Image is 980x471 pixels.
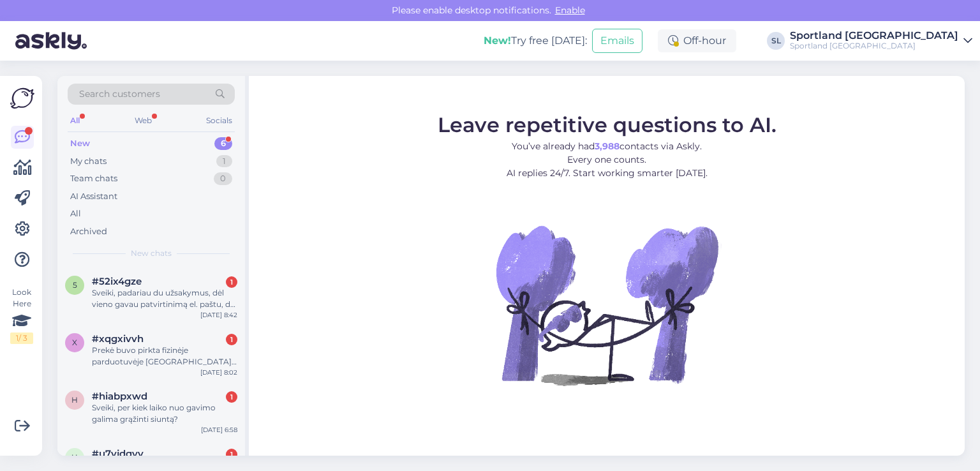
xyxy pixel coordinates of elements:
div: Archived [70,225,107,238]
b: 3,988 [595,140,620,151]
img: Askly Logo [10,86,34,110]
span: x [72,338,77,347]
span: 5 [73,280,77,290]
div: SL [767,32,785,50]
span: #52ix4gze [92,276,142,287]
span: Enable [551,4,589,16]
div: Socials [204,112,235,129]
img: No Chat active [492,190,722,419]
b: New! [484,34,511,47]
div: Prekė buvo pirkta fizinėje parduotuvėje [GEOGRAPHIC_DATA] Outlet? per kiek laiko galiu grąžinti p... [92,345,237,368]
div: 1 [226,334,237,345]
div: 6 [214,137,232,150]
div: All [70,207,81,220]
p: You’ve already had contacts via Askly. Every one counts. AI replies 24/7. Start working smarter [... [438,139,776,179]
div: Look Here [10,287,33,344]
div: Sveiki, padariau du užsakymus, dėl vieno gavau patvirtinimą el. paštu, dėl kito ne, ar galite paž... [92,287,237,310]
div: 1 / 3 [10,333,33,344]
div: New [70,137,90,150]
div: 1 [226,449,237,460]
div: Sportland [GEOGRAPHIC_DATA] [790,41,958,51]
span: #u7vjdqyv [92,448,144,460]
div: 1 [226,276,237,288]
div: 1 [216,155,232,168]
div: [DATE] 8:42 [200,310,237,320]
span: Leave repetitive questions to AI. [438,112,776,137]
button: Emails [592,29,642,53]
span: #hiabpxwd [92,391,147,402]
div: Off-hour [658,29,736,52]
div: All [68,112,82,129]
div: AI Assistant [70,190,117,203]
div: Sportland [GEOGRAPHIC_DATA] [790,31,958,41]
div: Web [132,112,154,129]
div: 1 [226,391,237,403]
span: u [71,452,78,462]
div: [DATE] 6:58 [201,425,237,435]
span: #xqgxivvh [92,333,144,345]
div: 0 [214,172,232,185]
div: Team chats [70,172,117,185]
span: h [71,395,78,405]
span: Search customers [79,87,160,101]
a: Sportland [GEOGRAPHIC_DATA]Sportland [GEOGRAPHIC_DATA] [790,31,972,51]
div: My chats [70,155,107,168]
div: Sveiki, per kiek laiko nuo gavimo galima grąžinti siuntą? [92,402,237,425]
div: Try free [DATE]: [484,33,587,49]
span: New chats [131,248,172,259]
div: [DATE] 8:02 [200,368,237,377]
